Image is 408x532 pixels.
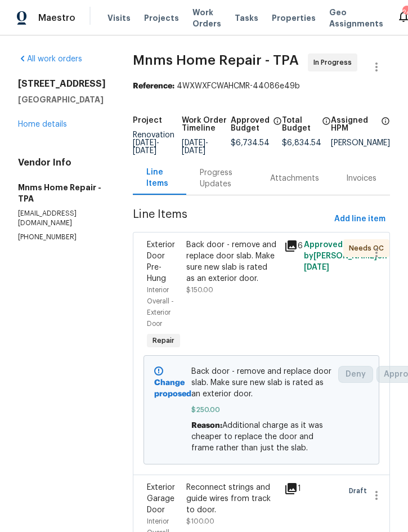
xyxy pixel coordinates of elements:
[338,366,373,383] button: Deny
[133,53,299,67] span: Mnms Home Repair - TPA
[133,147,156,155] span: [DATE]
[18,182,106,204] h5: Mnms Home Repair - TPA
[133,117,162,124] h5: Project
[282,117,319,132] h5: Total Budget
[18,120,67,128] a: Home details
[133,209,330,230] span: Line Items
[186,518,214,525] span: $100.00
[186,239,278,284] div: Back door - remove and replace door slab. Make sure new slab is rated as an exterior door.
[133,82,174,90] b: Reference:
[133,131,174,155] span: Renovation
[331,117,378,132] h5: Assigned HPM
[182,139,208,155] span: -
[154,379,191,398] b: Change proposed
[191,422,323,452] span: Additional charge as it was cheaper to replace the door and frame rather than just the slab.
[18,55,82,63] a: All work orders
[346,173,376,184] div: Invoices
[144,12,179,24] span: Projects
[18,233,106,242] p: [PHONE_NUMBER]
[231,117,270,132] h5: Approved Budget
[284,482,297,495] div: 1
[148,335,179,346] span: Repair
[322,117,331,139] span: The total cost of line items that have been proposed by Opendoor. This sum includes line items th...
[147,484,175,514] span: Exterior Garage Door
[272,12,316,24] span: Properties
[282,139,321,147] span: $6,834.54
[133,139,159,155] span: -
[182,117,231,132] h5: Work Order Timeline
[284,239,297,253] div: 6
[329,7,383,29] span: Geo Assignments
[133,81,390,92] div: 4WXWXFCWAHCMR-44086e49b
[381,117,390,139] span: The hpm assigned to this work order.
[147,287,174,327] span: Interior Overall - Exterior Door
[349,485,371,497] span: Draft
[200,167,243,190] div: Progress Updates
[186,287,213,293] span: $150.00
[18,78,106,90] h2: [STREET_ADDRESS]
[107,12,131,24] span: Visits
[235,14,258,22] span: Tasks
[38,12,75,24] span: Maestro
[182,147,205,155] span: [DATE]
[270,173,319,184] div: Attachments
[146,167,173,189] div: Line Items
[273,117,282,139] span: The total cost of line items that have been approved by both Opendoor and the Trade Partner. This...
[334,212,385,226] span: Add line item
[18,157,106,168] h4: Vendor Info
[18,94,106,105] h5: [GEOGRAPHIC_DATA]
[191,366,332,400] span: Back door - remove and replace door slab. Make sure new slab is rated as an exterior door.
[147,241,175,283] span: Exterior Door Pre-Hung
[191,404,332,415] span: $250.00
[192,7,221,29] span: Work Orders
[304,241,387,271] span: Approved by [PERSON_NAME] on
[331,139,390,147] div: [PERSON_NAME]
[18,209,106,228] p: [EMAIL_ADDRESS][DOMAIN_NAME]
[182,139,205,147] span: [DATE]
[313,57,356,68] span: In Progress
[349,243,388,254] span: Needs QC
[133,139,156,147] span: [DATE]
[231,139,270,147] span: $6,734.54
[186,482,278,516] div: Reconnect strings and guide wires from track to door.
[304,263,329,271] span: [DATE]
[330,209,390,230] button: Add line item
[191,422,222,430] span: Reason:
